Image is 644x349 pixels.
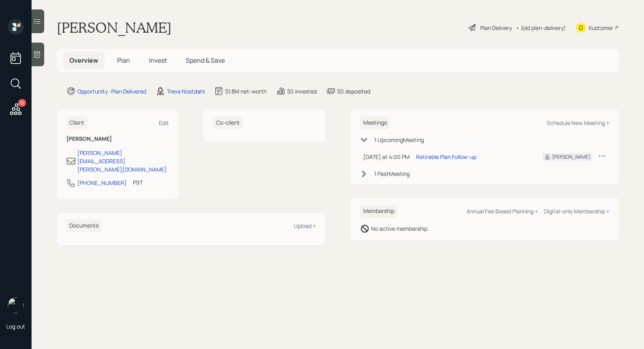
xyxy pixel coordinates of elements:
div: Annual Fee Based Planning + [467,207,538,215]
div: Plan Delivery [480,24,512,32]
h6: Co-client [213,116,243,129]
div: Digital-only Membership + [544,207,609,215]
h6: Client [66,116,88,129]
h6: Membership [360,205,398,218]
div: $0 invested [287,87,317,95]
div: Retirable Plan Follow-up [416,153,476,161]
h6: [PERSON_NAME] [66,136,169,142]
div: Treva Nostdahl [167,87,205,95]
div: Schedule New Meeting + [547,119,609,127]
img: treva-nostdahl-headshot.png [8,297,24,313]
div: 13 [18,99,26,107]
div: [DATE] at 4:00 PM [363,153,410,161]
span: Invest [149,56,167,65]
span: Overview [69,56,98,65]
h6: Meetings [360,116,390,129]
div: PST [133,178,143,187]
div: 1 Upcoming Meeting [374,136,424,144]
div: [PERSON_NAME] [552,153,590,161]
div: Log out [6,323,25,330]
span: Plan [117,56,130,65]
h1: [PERSON_NAME] [57,19,172,36]
div: No active membership [371,224,427,233]
div: $1.8M net-worth [225,87,267,95]
h6: Documents [66,219,102,232]
span: Spend & Save [186,56,225,65]
div: [PERSON_NAME][EMAIL_ADDRESS][PERSON_NAME][DOMAIN_NAME] [77,149,169,174]
div: [PHONE_NUMBER] [77,179,127,187]
div: 1 Past Meeting [374,170,410,178]
div: • (old plan-delivery) [516,24,566,32]
div: $0 deposited [337,87,370,95]
div: Kustomer [589,24,613,32]
div: Upload + [294,222,316,230]
div: Edit [159,119,169,127]
div: Opportunity · Plan Delivered [77,87,146,95]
